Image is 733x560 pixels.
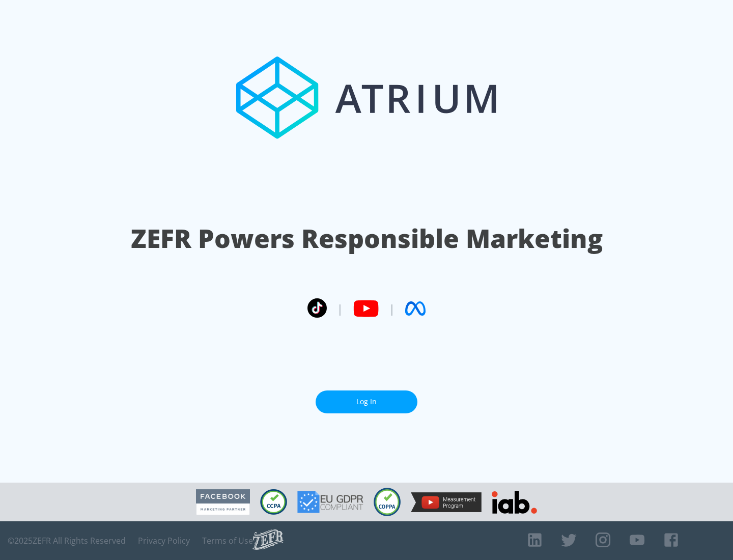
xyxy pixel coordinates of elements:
img: GDPR Compliant [297,491,363,513]
a: Terms of Use [202,536,253,546]
img: COPPA Compliant [374,488,401,516]
span: | [389,301,395,316]
span: © 2025 ZEFR All Rights Reserved [8,536,126,546]
span: | [337,301,343,316]
img: YouTube Measurement Program [411,492,482,512]
a: Privacy Policy [138,536,190,546]
img: CCPA Compliant [260,489,287,515]
h1: ZEFR Powers Responsible Marketing [131,221,603,256]
a: Log In [316,390,417,413]
img: IAB [492,491,537,514]
img: Facebook Marketing Partner [196,489,250,515]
